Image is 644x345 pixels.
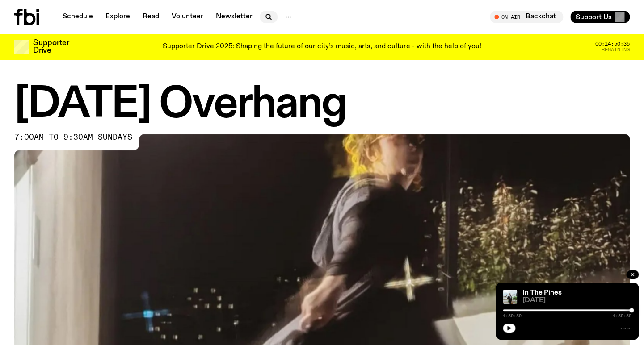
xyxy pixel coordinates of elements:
button: Support Us [570,11,630,23]
a: Volunteer [166,11,209,23]
span: 1:59:59 [613,314,631,318]
span: Support Us [576,13,612,21]
a: Schedule [57,11,98,23]
a: Read [137,11,164,23]
span: [DATE] [522,297,631,304]
a: Explore [100,11,135,23]
h3: Supporter Drive [33,39,69,54]
a: Newsletter [210,11,258,23]
h1: [DATE] Overhang [14,85,630,125]
span: 1:59:59 [503,314,522,318]
span: Remaining [602,47,630,52]
span: 00:14:50:35 [595,42,630,46]
span: 7:00am to 9:30am sundays [14,134,132,141]
button: On AirBackchat [490,11,563,23]
a: In The Pines [522,289,562,296]
p: Supporter Drive 2025: Shaping the future of our city’s music, arts, and culture - with the help o... [163,43,481,51]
